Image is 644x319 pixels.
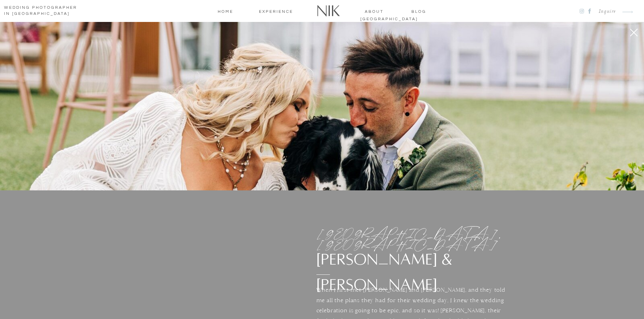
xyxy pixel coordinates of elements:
h1: wedding photographer in [GEOGRAPHIC_DATA] [4,5,84,18]
a: about [GEOGRAPHIC_DATA] [360,8,388,14]
a: blog [405,8,433,14]
a: When I first met [PERSON_NAME] and [PERSON_NAME], and they told me all the plans they had for the... [316,285,511,307]
a: Inquire [593,7,616,16]
a: Nik [313,2,344,20]
a: wedding photographerin [GEOGRAPHIC_DATA] [4,5,84,18]
h3: [PERSON_NAME] & [PERSON_NAME] [316,247,478,266]
h1: [GEOGRAPHIC_DATA], [GEOGRAPHIC_DATA] [316,229,479,247]
a: Experience [256,8,296,14]
a: home [212,8,239,14]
